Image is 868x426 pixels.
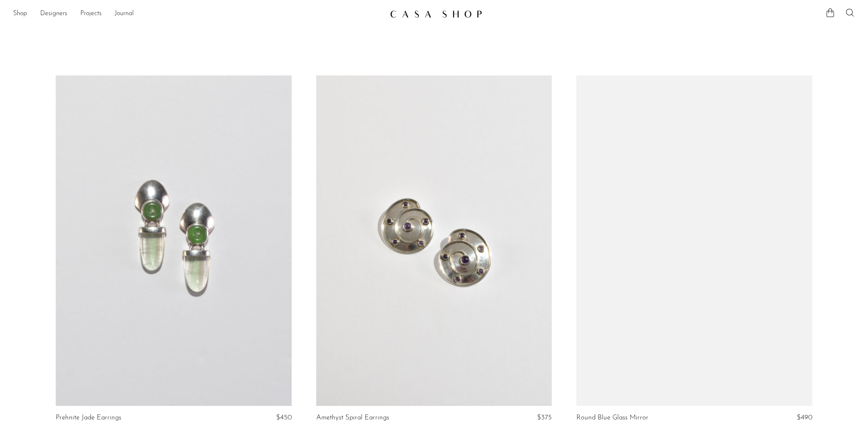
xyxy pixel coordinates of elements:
[115,9,134,19] a: Journal
[40,9,67,19] a: Designers
[797,414,812,421] span: $490
[537,414,552,421] span: $375
[316,414,389,421] a: Amethyst Spiral Earrings
[13,7,383,21] ul: NEW HEADER MENU
[80,9,102,19] a: Projects
[13,9,27,19] a: Shop
[576,414,648,421] a: Round Blue Glass Mirror
[13,7,383,21] nav: Desktop navigation
[276,414,292,421] span: $450
[56,414,121,421] a: Prehnite Jade Earrings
